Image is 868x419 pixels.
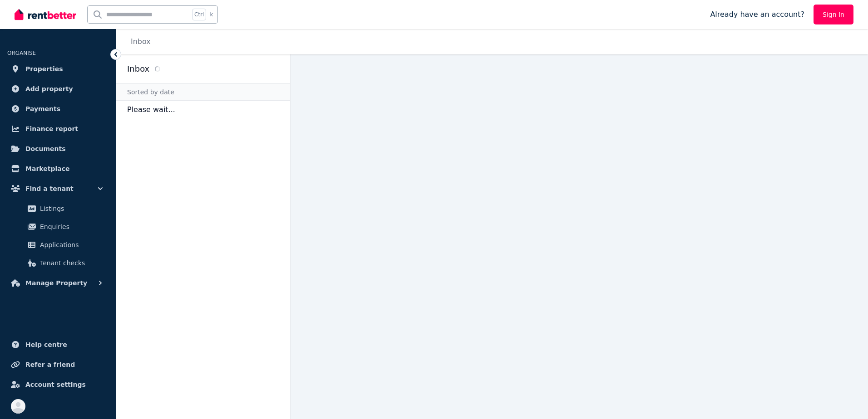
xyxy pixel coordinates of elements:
[7,160,108,178] a: Marketplace
[814,5,853,24] a: Sign In
[7,336,108,354] a: Help centre
[11,254,105,272] a: Tenant checks
[40,221,101,232] span: Enquiries
[710,9,804,20] span: Already have an account?
[40,239,101,250] span: Applications
[7,180,108,198] button: Find a tenant
[7,274,108,292] button: Manage Property
[40,203,101,214] span: Listings
[11,218,105,236] a: Enquiries
[25,123,78,134] span: Finance report
[25,83,73,94] span: Add property
[15,8,76,21] img: RentBetter
[116,83,290,101] div: Sorted by date
[7,50,36,56] span: ORGANISE
[7,140,108,158] a: Documents
[131,37,151,46] a: Inbox
[25,278,87,288] span: Manage Property
[7,120,108,138] a: Finance report
[127,63,149,75] h2: Inbox
[116,101,290,119] p: Please wait...
[25,379,86,390] span: Account settings
[7,356,108,374] a: Refer a friend
[25,103,60,114] span: Payments
[25,163,69,174] span: Marketplace
[11,200,105,218] a: Listings
[25,183,74,194] span: Find a tenant
[25,143,66,154] span: Documents
[192,9,206,20] span: Ctrl
[116,29,162,54] nav: Breadcrumb
[7,100,108,118] a: Payments
[25,359,75,370] span: Refer a friend
[25,339,67,350] span: Help centre
[7,375,108,394] a: Account settings
[40,258,101,268] span: Tenant checks
[25,63,63,74] span: Properties
[7,60,108,78] a: Properties
[7,80,108,98] a: Add property
[210,11,213,18] span: k
[11,236,105,254] a: Applications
